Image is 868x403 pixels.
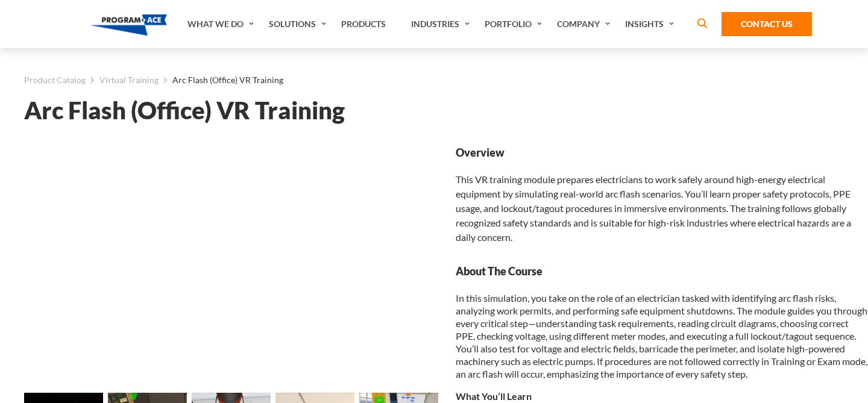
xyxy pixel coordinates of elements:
[159,72,283,88] li: Arc Flash (Office) VR Training
[456,264,868,279] strong: About The Course
[24,100,868,121] h1: Arc Flash (Office) VR Training
[24,145,436,377] iframe: Arc Flash (Office) VR Training - Video 0
[99,72,159,88] a: Virtual Training
[456,390,868,402] p: What You’ll Learn
[90,14,167,36] img: Program-Ace
[456,145,868,245] div: This VR training module prepares electricians to work safely around high-energy electrical equipm...
[722,12,812,36] a: Contact Us
[24,72,868,88] nav: breadcrumb
[456,145,868,160] strong: Overview
[24,72,86,88] a: Product Catalog
[456,292,868,380] p: In this simulation, you take on the role of an electrician tasked with identifying arc flash risk...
